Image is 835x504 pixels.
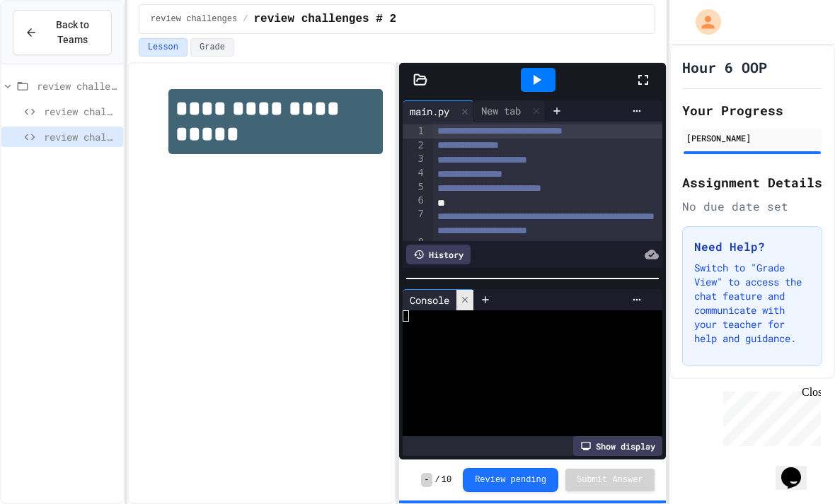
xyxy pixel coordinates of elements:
[474,100,546,122] div: New tab
[403,100,474,122] div: main.py
[718,386,821,446] iframe: chat widget
[435,474,440,486] span: /
[686,131,818,144] div: [PERSON_NAME]
[403,124,426,139] div: 1
[46,18,100,47] span: Back to Teams
[403,235,426,250] div: 8
[190,38,234,57] button: Grade
[406,245,471,264] div: History
[151,13,237,25] span: review challenges
[694,261,810,346] p: Switch to "Grade View" to access the chat feature and communicate with your teacher for help and ...
[13,10,112,55] button: Back to Teams
[463,468,558,492] button: Review pending
[403,180,426,194] div: 5
[682,57,767,77] h1: Hour 6 OOP
[442,474,451,486] span: 10
[243,13,248,25] span: /
[403,139,426,153] div: 2
[573,436,662,456] div: Show display
[694,238,810,255] h3: Need Help?
[44,129,117,144] span: review challenges # 2
[403,289,474,310] div: Console
[403,293,456,307] div: Console
[577,474,643,486] span: Submit Answer
[403,152,426,166] div: 3
[682,198,822,215] div: No due date set
[403,207,426,235] div: 7
[139,38,188,57] button: Lesson
[37,78,117,93] span: review challenges
[403,104,456,119] div: main.py
[6,6,98,90] div: Chat with us now!Close
[565,469,655,491] button: Submit Answer
[681,6,725,38] div: My Account
[474,103,528,118] div: New tab
[403,166,426,180] div: 4
[682,172,822,192] h2: Assignment Details
[253,11,396,28] span: review challenges # 2
[403,194,426,207] div: 6
[776,447,821,490] iframe: chat widget
[421,473,432,487] span: -
[682,100,822,120] h2: Your Progress
[44,104,117,119] span: review challenges #1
